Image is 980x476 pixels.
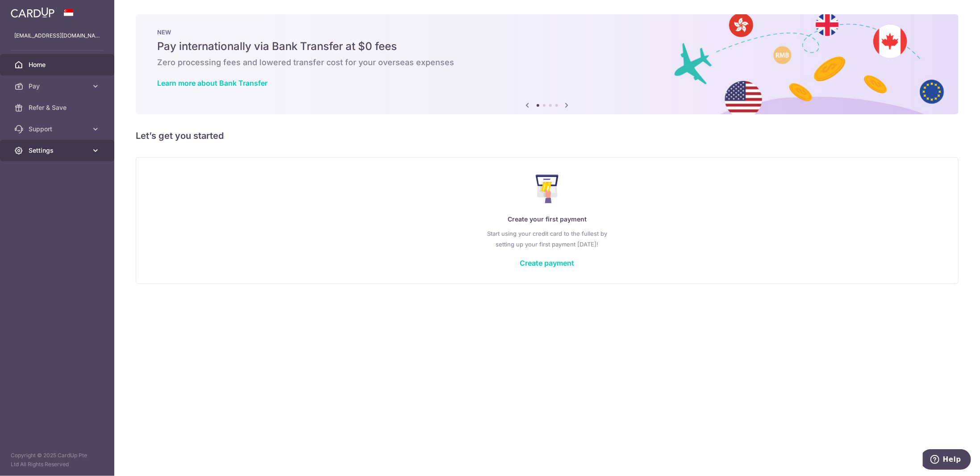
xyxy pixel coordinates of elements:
span: Pay [29,82,88,91]
h5: Pay internationally via Bank Transfer at $0 fees [157,39,937,54]
span: Settings [29,146,88,155]
p: Start using your credit card to the fullest by setting up your first payment [DATE]! [154,228,940,250]
p: NEW [157,29,937,36]
img: CardUp [11,7,54,18]
iframe: Opens a widget where you can find more information [923,449,971,472]
span: Support [29,125,88,134]
a: Learn more about Bank Transfer [157,79,267,88]
p: [EMAIL_ADDRESS][DOMAIN_NAME] [14,31,100,40]
h5: Let’s get you started [136,129,959,143]
span: Refer & Save [29,103,88,112]
img: Bank transfer banner [136,14,959,114]
h6: Zero processing fees and lowered transfer cost for your overseas expenses [157,57,937,68]
a: Create payment [520,259,575,267]
img: Make Payment [536,175,559,203]
p: Create your first payment [154,214,940,225]
span: Home [29,60,88,69]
